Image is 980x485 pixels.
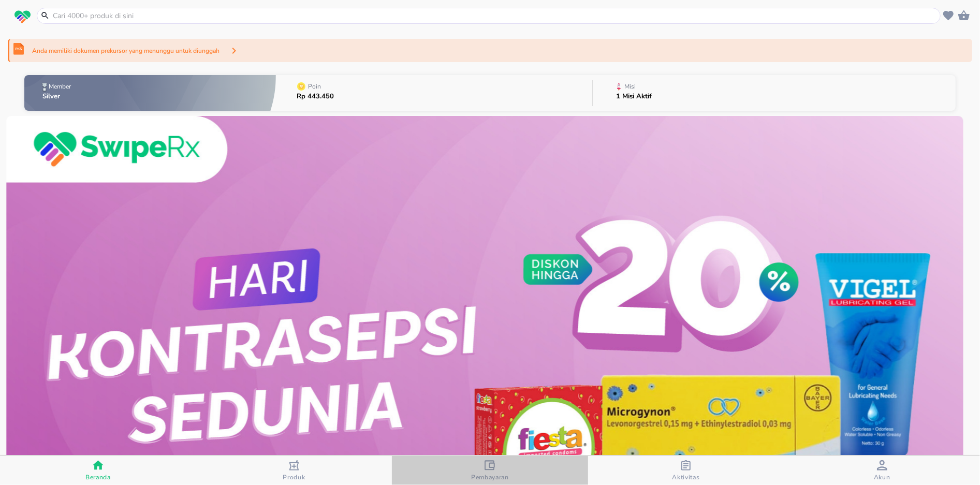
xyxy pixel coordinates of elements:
button: Misi1 Misi Aktif [593,72,956,113]
input: Cari 4000+ produk di sini [52,10,938,21]
button: MemberSilver [24,72,275,113]
button: Pembayaran [392,456,588,485]
p: Anda memiliki dokumen prekursor yang menunggu untuk diunggah [32,46,220,55]
p: Misi [624,83,636,90]
button: PoinRp 443.450 [276,72,592,113]
p: Member [49,83,71,90]
p: Silver [42,93,73,100]
p: Rp 443.450 [297,93,334,100]
button: Aktivitas [588,456,784,485]
span: Produk [283,473,305,481]
p: 1 Misi Aktif [616,93,652,100]
span: Akun [874,473,890,481]
span: Aktivitas [672,473,700,481]
p: Poin [308,83,321,90]
button: Produk [196,456,392,485]
span: Beranda [85,473,111,481]
img: prekursor-icon.04a7e01b.svg [13,43,24,55]
span: Pembayaran [471,473,509,481]
button: Akun [784,456,980,485]
img: logo_swiperx_s.bd005f3b.svg [14,10,31,24]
